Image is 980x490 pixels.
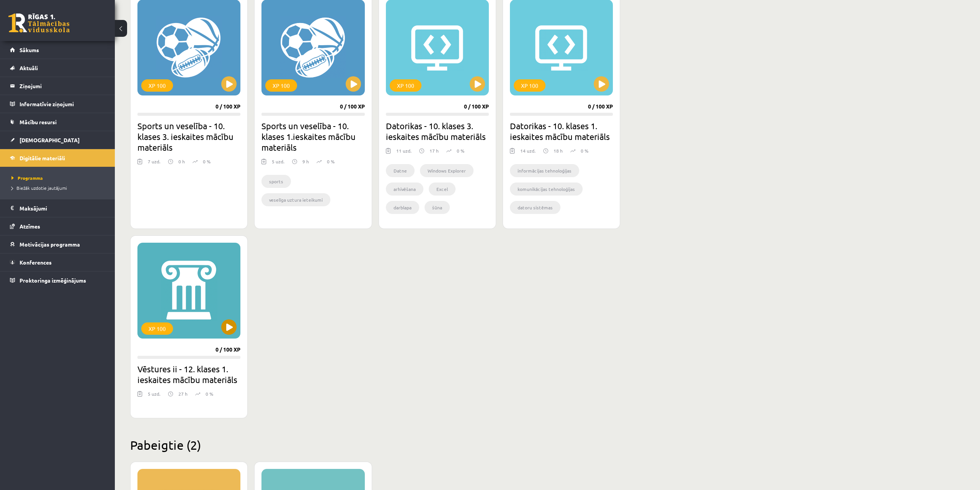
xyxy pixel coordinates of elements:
[420,164,474,177] li: Windows Explorer
[20,95,105,113] legend: Informatīvie ziņojumi
[10,41,105,59] a: Sākums
[430,147,439,154] p: 17 h
[10,95,105,113] a: Informatīvie ziņojumi
[206,390,213,397] p: 0 %
[10,77,105,95] a: Ziņojumi
[10,217,105,235] a: Atzīmes
[425,201,450,214] li: šūna
[302,158,309,165] p: 9 h
[520,147,536,159] div: 14 uzd.
[20,136,80,143] span: [DEMOGRAPHIC_DATA]
[396,147,412,159] div: 11 uzd.
[20,277,86,284] span: Proktoringa izmēģinājums
[10,199,105,217] a: Maksājumi
[148,390,160,402] div: 5 uzd.
[510,201,560,214] li: datoru sistēmas
[137,120,240,153] h2: Sports un veselība - 10. klases 3. ieskaites mācību materiāls
[10,59,105,77] a: Aktuāli
[510,120,613,142] h2: Datorikas - 10. klases 1. ieskaites mācību materiāls
[20,155,65,161] span: Digitālie materiāli
[20,259,52,266] span: Konferences
[514,79,546,92] div: XP 100
[10,271,105,289] a: Proktoringa izmēģinājums
[10,235,105,253] a: Motivācijas programma
[510,183,583,196] li: komunikācijas tehnoloģijas
[261,120,364,153] h2: Sports un veselība - 10. klases 1.ieskaites mācību materiāls
[581,147,588,154] p: 0 %
[261,175,291,188] li: sports
[20,46,39,53] span: Sākums
[386,183,423,196] li: arhivēšana
[11,184,107,191] a: Biežāk uzdotie jautājumi
[11,185,67,191] span: Biežāk uzdotie jautājumi
[390,79,421,92] div: XP 100
[429,183,456,196] li: Excel
[137,363,240,385] h2: Vēstures ii - 12. klases 1. ieskaites mācību materiāls
[141,79,173,92] div: XP 100
[8,13,70,33] a: Rīgas 1. Tālmācības vidusskola
[386,201,419,214] li: darblapa
[457,147,464,154] p: 0 %
[148,158,160,169] div: 7 uzd.
[10,253,105,271] a: Konferences
[554,147,563,154] p: 18 h
[11,175,43,181] span: Programma
[261,193,330,206] li: veselīga uztura ieteikumi
[510,164,579,177] li: informācijas tehnoloģijas
[10,131,105,149] a: [DEMOGRAPHIC_DATA]
[141,322,173,335] div: XP 100
[386,164,415,177] li: Datne
[272,158,284,169] div: 5 uzd.
[265,79,297,92] div: XP 100
[20,64,38,71] span: Aktuāli
[20,223,40,230] span: Atzīmes
[178,158,185,165] p: 0 h
[327,158,335,165] p: 0 %
[386,120,489,142] h2: Datorikas - 10. klases 3. ieskaites mācību materiāls
[20,199,105,217] legend: Maksājumi
[10,149,105,167] a: Digitālie materiāli
[20,77,105,95] legend: Ziņojumi
[130,437,620,452] h2: Pabeigtie (2)
[178,390,188,397] p: 27 h
[20,241,80,248] span: Motivācijas programma
[203,158,211,165] p: 0 %
[10,113,105,131] a: Mācību resursi
[20,118,57,125] span: Mācību resursi
[11,174,107,181] a: Programma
